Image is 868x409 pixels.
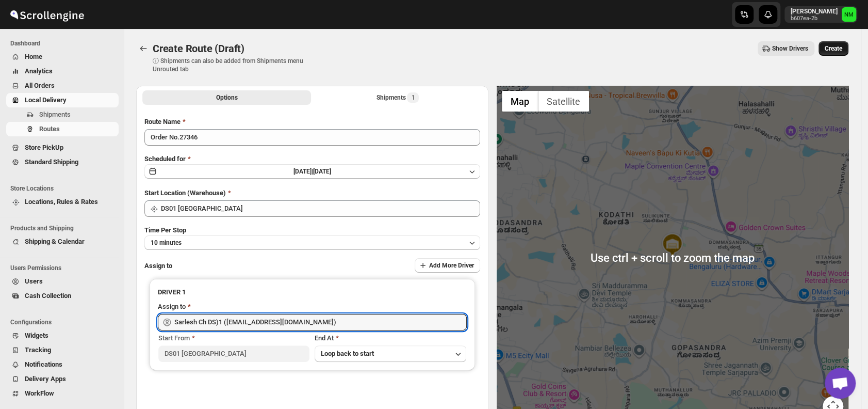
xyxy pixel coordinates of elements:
span: Locations, Rules & Rates [25,198,98,206]
span: Users Permissions [10,264,119,272]
span: 10 minutes [151,239,182,247]
button: Tracking [6,343,119,357]
span: Home [25,53,42,60]
div: Shipments [376,92,419,103]
button: Widgets [6,328,119,343]
span: Create [825,44,842,53]
span: 1 [411,93,415,102]
span: Configurations [10,318,119,326]
p: b607ea-2b [791,15,838,22]
span: Store PickUp [25,144,63,151]
p: ⓘ Shipments can also be added from Shipments menu Unrouted tab [153,57,315,73]
span: Shipping & Calendar [25,238,85,245]
span: Cash Collection [25,292,71,300]
span: Start From [158,334,190,342]
button: Routes [6,122,119,136]
button: Shipping & Calendar [6,234,119,249]
button: Selected Shipments [313,90,482,105]
button: Locations, Rules & Rates [6,195,119,209]
button: 10 minutes [144,235,480,250]
span: Shipments [39,111,71,118]
span: Analytics [25,67,53,75]
button: Loop back to start [315,345,466,362]
span: All Orders [25,82,55,89]
span: [DATE] | [293,168,313,175]
span: Standard Shipping [25,158,78,166]
button: Show Drivers [758,41,814,56]
span: Add More Driver [429,261,474,270]
span: Time Per Stop [144,226,186,234]
img: ScrollEngine [8,2,86,27]
span: WorkFlow [25,389,54,397]
button: Routes [136,41,151,56]
span: Options [216,93,238,102]
button: Analytics [6,64,119,78]
button: Home [6,50,119,64]
button: All Orders [6,78,119,93]
span: Local Delivery [25,96,67,104]
h3: DRIVER 1 [158,287,467,297]
button: Create [818,41,848,56]
span: Delivery Apps [25,375,66,383]
span: Narjit Magar [842,7,856,22]
input: Eg: Bengaluru Route [144,129,480,146]
span: Notifications [25,360,62,368]
button: All Route Options [142,90,311,105]
span: Tracking [25,346,51,354]
button: Delivery Apps [6,372,119,386]
button: Show street map [502,91,538,112]
span: Users [25,277,43,285]
span: Show Drivers [772,44,808,53]
span: Routes [39,125,60,133]
span: [DATE] [313,168,331,175]
button: Users [6,274,119,289]
span: Route Name [144,118,181,125]
span: Products and Shipping [10,224,119,232]
span: Dashboard [10,39,119,48]
span: Create Route (Draft) [153,42,244,55]
a: Open chat [825,368,856,399]
span: Store Locations [10,184,119,193]
span: Assign to [144,262,172,270]
span: Scheduled for [144,155,186,163]
button: Add More Driver [415,258,480,273]
input: Search location [161,200,480,217]
div: End At [315,333,466,343]
button: Show satellite imagery [538,91,589,112]
button: Shipments [6,107,119,122]
span: Loop back to start [321,350,374,357]
button: User menu [784,6,857,23]
button: [DATE]|[DATE] [144,164,480,179]
span: Widgets [25,332,48,339]
button: WorkFlow [6,386,119,401]
span: Start Location (Warehouse) [144,189,226,197]
div: Assign to [158,302,186,312]
button: Cash Collection [6,289,119,303]
text: NM [844,11,854,18]
p: [PERSON_NAME] [791,7,838,15]
button: Notifications [6,357,119,372]
input: Search assignee [174,314,467,331]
